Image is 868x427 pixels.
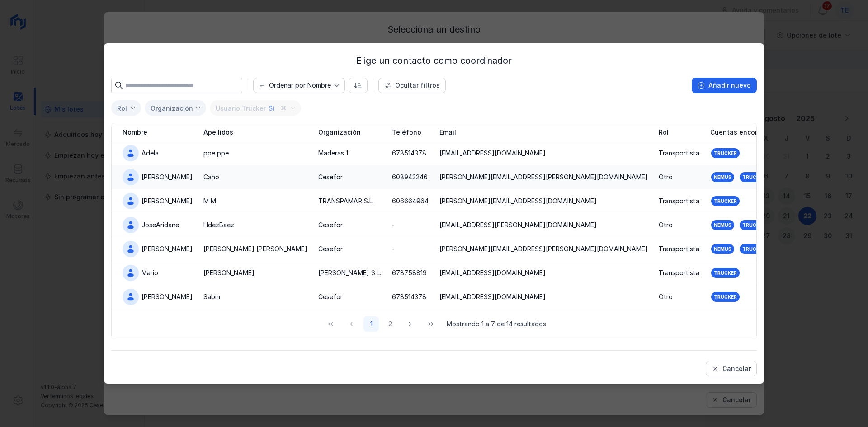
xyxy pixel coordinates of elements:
div: Elige un contacto como coordinador [111,54,757,67]
div: Sabin [203,292,220,301]
button: Añadir nuevo [692,78,757,93]
div: Cesefor [318,244,343,253]
div: Ocultar filtros [395,81,440,90]
button: Ocultar filtros [378,78,446,93]
div: Trucker [742,174,765,180]
div: Cano [203,173,219,182]
div: Maderas 1 [318,149,348,158]
div: Trucker [714,270,737,276]
span: Cuentas encontradas [710,128,780,137]
div: Trucker [714,294,737,300]
div: 678758819 [392,268,427,277]
div: Trucker [742,246,765,252]
div: Transportista [659,268,699,277]
div: Trucker [714,150,737,156]
div: M M [203,197,216,206]
div: - [392,244,395,253]
div: Nemus [714,246,731,252]
span: Organización [318,128,361,137]
div: [PERSON_NAME] [142,244,193,253]
div: [PERSON_NAME] [142,173,193,182]
div: Cesefor [318,173,343,182]
div: [PERSON_NAME][EMAIL_ADDRESS][DOMAIN_NAME] [439,197,597,206]
div: [PERSON_NAME][EMAIL_ADDRESS][PERSON_NAME][DOMAIN_NAME] [439,173,648,182]
div: 606664964 [392,197,429,206]
div: Nemus [714,174,731,180]
div: [PERSON_NAME][EMAIL_ADDRESS][PERSON_NAME][DOMAIN_NAME] [439,244,648,253]
div: Adela [142,149,159,158]
div: Cancelar [722,364,751,373]
button: Page 1 [363,316,379,332]
div: - [392,221,395,230]
span: Nombre [254,78,334,93]
div: Cesefor [318,292,343,301]
div: HdezBaez [203,221,234,230]
div: [EMAIL_ADDRESS][DOMAIN_NAME] [439,268,546,277]
div: ppe ppe [203,149,229,158]
div: [PERSON_NAME] [203,268,255,277]
div: Trucker [714,198,737,204]
button: Last Page [422,316,439,332]
div: Transportista [659,244,699,253]
span: Teléfono [392,128,421,137]
div: [EMAIL_ADDRESS][DOMAIN_NAME] [439,292,546,301]
div: Ordenar por Nombre [269,82,331,89]
div: Cesefor [318,221,343,230]
span: Nombre [123,128,147,137]
div: Otro [659,173,673,182]
span: Mostrando 1 a 7 de 14 resultados [447,319,546,328]
span: Email [439,128,456,137]
div: Rol [117,104,127,112]
div: [PERSON_NAME] [PERSON_NAME] [203,244,307,253]
button: Page 2 [382,316,398,332]
div: 678514378 [392,149,426,158]
div: Mario [142,268,158,277]
div: 608943246 [392,173,428,182]
div: [EMAIL_ADDRESS][PERSON_NAME][DOMAIN_NAME] [439,221,597,230]
div: Trucker [742,222,765,228]
div: Organización [151,104,193,112]
button: Cancelar [706,361,757,376]
div: [PERSON_NAME] S.L. [318,268,381,277]
div: 678514378 [392,292,426,301]
div: Transportista [659,197,699,206]
div: TRANSPAMAR S.L. [318,197,374,206]
div: [PERSON_NAME] [142,292,193,301]
span: Rol [659,128,669,137]
div: Nemus [714,222,731,228]
div: [PERSON_NAME] [142,197,193,206]
button: Next Page [401,316,419,332]
span: Apellidos [203,128,233,137]
div: Otro [659,221,673,230]
div: Otro [659,292,673,301]
div: Añadir nuevo [708,81,751,90]
div: [EMAIL_ADDRESS][DOMAIN_NAME] [439,149,546,158]
span: Seleccionar [112,101,130,116]
div: JoseAridane [142,221,179,230]
div: Transportista [659,149,699,158]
